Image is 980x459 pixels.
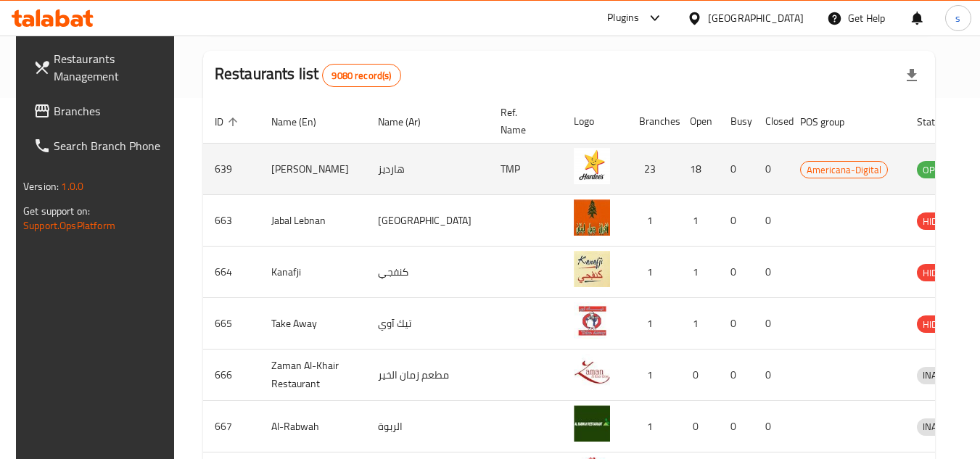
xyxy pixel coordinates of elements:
td: 665 [203,298,260,350]
span: 1.0.0 [61,177,83,196]
td: 0 [719,195,754,247]
td: 0 [719,247,754,298]
img: Hardee's [574,148,610,184]
td: 0 [754,401,788,452]
td: 0 [719,144,754,195]
span: Americana-Digital [801,162,887,178]
td: 1 [627,350,678,401]
td: Jabal Lebnan [260,195,366,247]
td: 1 [627,401,678,452]
td: 23 [627,144,678,195]
span: Restaurants Management [54,50,168,85]
td: هارديز [366,144,489,195]
td: 0 [754,144,788,195]
td: 664 [203,247,260,298]
td: 666 [203,350,260,401]
td: 0 [719,401,754,452]
th: Logo [562,99,627,144]
span: POS group [800,113,863,131]
img: Take Away [574,302,610,339]
td: تيك آوي [366,298,489,350]
td: مطعم زمان الخير [366,350,489,401]
td: 1 [627,247,678,298]
img: Zaman Al-Khair Restaurant [574,354,610,390]
div: Plugins [607,9,639,27]
td: 663 [203,195,260,247]
td: 0 [719,298,754,350]
div: INACTIVE [917,418,966,436]
span: HIDDEN [917,265,960,281]
td: Zaman Al-Khair Restaurant [260,350,366,401]
div: Export file [894,58,929,93]
td: 0 [754,350,788,401]
span: Name (Ar) [378,113,440,131]
a: Restaurants Management [22,41,180,94]
td: 0 [754,247,788,298]
span: Branches [54,102,168,120]
img: Jabal Lebnan [574,199,610,236]
td: 0 [678,350,719,401]
td: 0 [754,298,788,350]
div: HIDDEN [917,264,960,281]
td: Kanafji [260,247,366,298]
th: Branches [627,99,678,144]
span: Name (En) [271,113,335,131]
h2: Restaurants list [215,63,401,87]
span: Version: [23,177,59,196]
span: 9080 record(s) [323,69,400,83]
td: 1 [678,195,719,247]
img: Al-Rabwah [574,405,610,442]
div: OPEN [917,161,952,178]
span: Ref. Name [501,104,545,138]
td: [GEOGRAPHIC_DATA] [366,195,489,247]
td: 1 [627,298,678,350]
td: Take Away [260,298,366,350]
th: Busy [719,99,754,144]
span: HIDDEN [917,213,960,230]
td: 639 [203,144,260,195]
td: Al-Rabwah [260,401,366,452]
div: Total records count [322,64,400,87]
td: الربوة [366,401,489,452]
div: [GEOGRAPHIC_DATA] [708,10,804,26]
span: INACTIVE [917,418,966,435]
span: OPEN [917,162,952,178]
span: Search Branch Phone [54,137,168,154]
td: كنفجي [366,247,489,298]
td: 0 [678,401,719,452]
th: Open [678,99,719,144]
td: 1 [678,247,719,298]
div: INACTIVE [917,367,966,384]
span: HIDDEN [917,316,960,333]
a: Support.OpsPlatform [23,216,115,235]
img: Kanafji [574,251,610,287]
td: 1 [678,298,719,350]
td: 0 [754,195,788,247]
span: Get support on: [23,202,90,220]
span: Status [917,113,964,131]
span: INACTIVE [917,367,966,384]
td: [PERSON_NAME] [260,144,366,195]
span: ID [215,113,242,131]
th: Closed [754,99,788,144]
td: 667 [203,401,260,452]
a: Branches [22,94,180,128]
td: TMP [489,144,562,195]
span: s [955,10,960,26]
td: 18 [678,144,719,195]
div: HIDDEN [917,212,960,230]
td: 1 [627,195,678,247]
a: Search Branch Phone [22,128,180,163]
td: 0 [719,350,754,401]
